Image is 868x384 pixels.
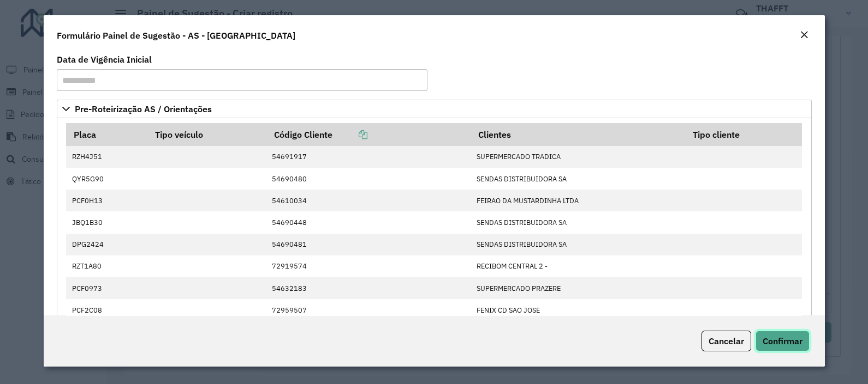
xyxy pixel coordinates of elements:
[266,211,471,233] td: 54690448
[66,211,147,233] td: JBQ1B30
[471,299,685,321] td: FENIX CD SAO JOSE
[57,53,152,66] label: Data de Vigência Inicial
[756,331,810,351] button: Confirmar
[147,123,266,146] th: Tipo veículo
[66,168,147,190] td: QYR5G90
[685,123,802,146] th: Tipo cliente
[763,336,802,346] span: Confirmar
[66,299,147,321] td: PCF2C08
[266,190,471,211] td: 54610034
[66,146,147,168] td: RZH4J51
[800,31,808,39] em: Fechar
[701,331,751,351] button: Cancelar
[266,255,471,277] td: 72919574
[266,123,471,146] th: Código Cliente
[471,168,685,190] td: SENDAS DISTRIBUIDORA SA
[66,234,147,255] td: DPG2424
[57,100,812,118] a: Pre-Roteirização AS / Orientações
[471,146,685,168] td: SUPERMERCADO TRADICA
[266,234,471,255] td: 54690481
[66,277,147,299] td: PCF0973
[332,129,367,140] a: Copiar
[796,28,812,42] button: Close
[471,211,685,233] td: SENDAS DISTRIBUIDORA SA
[471,255,685,277] td: RECIBOM CENTRAL 2 -
[66,255,147,277] td: RZT1A80
[266,168,471,190] td: 54690480
[709,336,744,346] span: Cancelar
[471,277,685,299] td: SUPERMERCADO PRAZERE
[266,146,471,168] td: 54691917
[266,277,471,299] td: 54632183
[66,190,147,211] td: PCF0H13
[66,123,147,146] th: Placa
[471,123,685,146] th: Clientes
[266,299,471,321] td: 72959507
[75,105,212,113] span: Pre-Roteirização AS / Orientações
[471,234,685,255] td: SENDAS DISTRIBUIDORA SA
[471,190,685,211] td: FEIRAO DA MUSTARDINHA LTDA
[57,29,295,42] h4: Formulário Painel de Sugestão - AS - [GEOGRAPHIC_DATA]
